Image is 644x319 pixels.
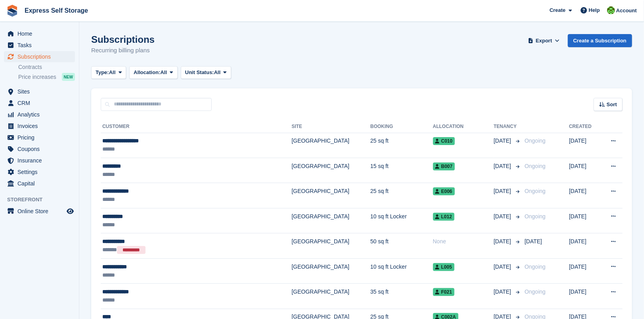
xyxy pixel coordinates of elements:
[214,69,221,76] span: All
[370,183,433,208] td: 25 sq ft
[616,7,637,15] span: Account
[291,133,370,158] td: [GEOGRAPHIC_DATA]
[433,288,454,296] span: F021
[17,28,65,39] span: Home
[291,284,370,309] td: [GEOGRAPHIC_DATA]
[17,97,65,109] span: CRM
[291,258,370,283] td: [GEOGRAPHIC_DATA]
[17,206,65,217] span: Online Store
[370,120,433,133] th: Booking
[4,178,75,189] a: menu
[291,233,370,259] td: [GEOGRAPHIC_DATA]
[569,158,600,183] td: [DATE]
[494,120,521,133] th: Tenancy
[494,212,513,221] span: [DATE]
[4,120,75,132] a: menu
[536,37,552,45] span: Export
[6,5,18,17] img: stora-icon-8386f47178a22dfd0bd8f6a31ec36ba5ce8667c1dd55bd0f319d3a0aa187defe.svg
[4,109,75,120] a: menu
[433,162,455,170] span: B007
[494,288,513,296] span: [DATE]
[607,101,617,109] span: Sort
[18,73,75,81] a: Price increases NEW
[494,237,513,246] span: [DATE]
[4,155,75,166] a: menu
[4,206,75,217] a: menu
[17,143,65,155] span: Coupons
[433,213,454,221] span: L012
[18,63,75,71] a: Contracts
[291,120,370,133] th: Site
[4,40,75,51] a: menu
[370,133,433,158] td: 25 sq ft
[7,196,79,204] span: Storefront
[291,158,370,183] td: [GEOGRAPHIC_DATA]
[91,46,155,55] p: Recurring billing plans
[569,258,600,283] td: [DATE]
[494,187,513,195] span: [DATE]
[569,183,600,208] td: [DATE]
[525,138,546,144] span: Ongoing
[525,213,546,220] span: Ongoing
[21,4,91,17] a: Express Self Storage
[525,188,546,194] span: Ongoing
[291,208,370,233] td: [GEOGRAPHIC_DATA]
[589,6,600,14] span: Help
[291,183,370,208] td: [GEOGRAPHIC_DATA]
[525,163,546,169] span: Ongoing
[525,238,542,245] span: [DATE]
[370,284,433,309] td: 35 sq ft
[527,34,562,47] button: Export
[569,208,600,233] td: [DATE]
[65,206,75,216] a: Preview store
[4,86,75,97] a: menu
[569,284,600,309] td: [DATE]
[17,120,65,132] span: Invoices
[569,120,600,133] th: Created
[129,66,178,79] button: Allocation: All
[96,69,109,76] span: Type:
[4,51,75,62] a: menu
[370,158,433,183] td: 15 sq ft
[569,133,600,158] td: [DATE]
[433,237,494,246] div: None
[4,143,75,155] a: menu
[4,166,75,178] a: menu
[62,73,75,81] div: NEW
[91,34,155,45] h1: Subscriptions
[433,120,494,133] th: Allocation
[91,66,126,79] button: Type: All
[17,178,65,189] span: Capital
[185,69,214,76] span: Unit Status:
[17,109,65,120] span: Analytics
[17,132,65,143] span: Pricing
[433,187,455,195] span: E006
[4,28,75,39] a: menu
[109,69,116,76] span: All
[370,258,433,283] td: 10 sq ft Locker
[4,97,75,109] a: menu
[607,6,615,14] img: Sonia Shah
[433,263,454,271] span: L005
[181,66,231,79] button: Unit Status: All
[160,69,167,76] span: All
[494,162,513,170] span: [DATE]
[494,263,513,271] span: [DATE]
[370,208,433,233] td: 10 sq ft Locker
[17,166,65,178] span: Settings
[433,137,455,145] span: C010
[494,137,513,145] span: [DATE]
[101,120,291,133] th: Customer
[4,132,75,143] a: menu
[550,6,565,14] span: Create
[568,34,632,47] a: Create a Subscription
[134,69,160,76] span: Allocation:
[18,73,56,81] span: Price increases
[17,155,65,166] span: Insurance
[17,86,65,97] span: Sites
[370,233,433,259] td: 50 sq ft
[525,264,546,270] span: Ongoing
[525,288,546,295] span: Ongoing
[17,51,65,62] span: Subscriptions
[17,40,65,51] span: Tasks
